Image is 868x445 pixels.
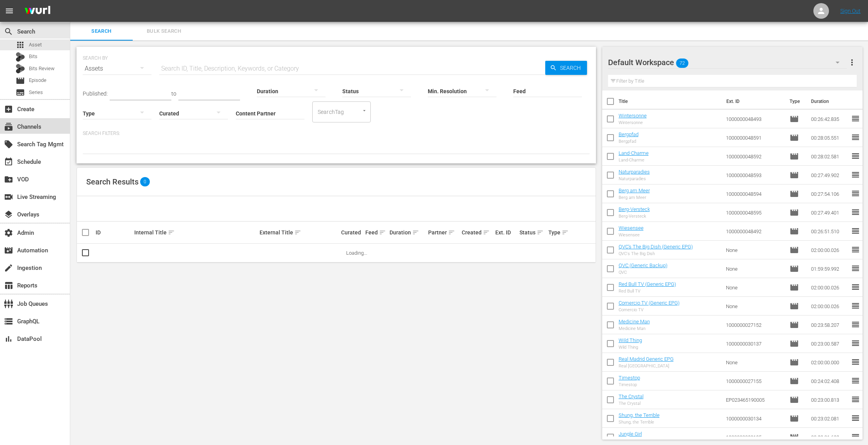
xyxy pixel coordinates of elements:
[619,262,667,268] a: QVC (Generic Backup)
[676,55,688,71] span: 72
[483,229,490,236] span: sort
[808,128,851,147] td: 00:28:05.551
[723,203,787,222] td: 1000000048595
[723,334,787,353] td: 1000000030137
[851,245,860,254] span: reorder
[495,229,517,236] div: Ext. ID
[4,210,13,219] span: Overlays
[808,259,851,278] td: 01:59:59.992
[4,317,13,326] span: GraphQL
[29,53,37,60] span: Bits
[619,113,647,119] a: Wintersonne
[619,244,693,250] a: QVC's The Big Dish (Generic EPG)
[86,177,139,186] span: Search Results
[808,241,851,259] td: 02:00:00.026
[168,229,175,236] span: sort
[808,372,851,390] td: 00:24:02.408
[723,390,787,409] td: EP023465190005
[851,264,860,273] span: reorder
[790,395,799,404] span: Episode
[134,228,257,237] div: Internal Title
[619,169,650,175] a: Naturparadies
[847,53,857,72] button: more_vert
[619,158,649,163] div: Land-Charme
[619,363,674,369] div: Real [GEOGRAPHIC_DATA]
[5,6,14,16] span: menu
[619,412,660,418] a: Shung, the Terrible
[808,278,851,297] td: 02:00:00.026
[851,413,860,423] span: reorder
[619,188,650,193] a: Berg am Meer
[808,203,851,222] td: 00:27:49.401
[619,206,650,212] a: Berg-Versteck
[4,299,13,308] span: Job Queues
[361,107,368,114] button: Open
[619,232,644,238] div: Wiesensee
[851,114,860,123] span: reorder
[4,228,13,238] span: Admin
[851,207,860,217] span: reorder
[537,229,544,236] span: sort
[808,316,851,334] td: 00:23:58.207
[723,316,787,334] td: 1000000027152
[851,133,860,142] span: reorder
[790,264,799,273] span: Episode
[619,270,667,275] div: QVC
[790,339,799,348] span: Episode
[851,320,860,329] span: reorder
[619,139,639,144] div: Bergpfad
[619,300,679,306] a: Comercio TV (Generic EPG)
[851,395,860,404] span: reorder
[4,246,13,255] span: Automation
[619,90,722,112] th: Title
[619,131,639,137] a: Bergpfad
[808,110,851,128] td: 00:26:42.835
[619,289,676,294] div: Red Bull TV
[808,390,851,409] td: 00:23:00.813
[619,214,650,219] div: Berg-Versteck
[619,394,644,399] a: The Crystal
[83,90,108,97] span: Published:
[619,356,674,362] a: Real Madrid Generic EPG
[16,40,25,50] span: Asset
[619,401,644,406] div: The Crystal
[428,228,459,237] div: Partner
[790,376,799,386] span: Episode
[808,297,851,316] td: 02:00:00.026
[723,222,787,241] td: 1000000048492
[448,229,455,236] span: sort
[790,189,799,199] span: Episode
[851,357,860,367] span: reorder
[16,52,25,62] div: Bits
[790,283,799,292] span: Episode
[260,228,339,237] div: External Title
[619,337,642,343] a: Wild Thing
[4,175,13,184] span: VOD
[808,222,851,241] td: 00:26:51.510
[4,263,13,273] span: Ingestion
[619,420,660,425] div: Shung, the Terrible
[16,64,25,73] div: Bits Review
[851,170,860,179] span: reorder
[29,65,55,73] span: Bits Review
[137,27,190,36] span: Bulk Search
[840,8,861,14] a: Sign Out
[379,229,386,236] span: sort
[851,151,860,161] span: reorder
[619,375,640,381] a: Timestop
[790,320,799,330] span: Episode
[548,228,565,237] div: Type
[790,152,799,161] span: Episode
[462,228,493,237] div: Created
[723,372,787,390] td: 1000000027155
[4,192,13,202] span: Live Streaming
[851,339,860,348] span: reorder
[790,227,799,236] span: Episode
[723,147,787,166] td: 1000000048592
[851,432,860,441] span: reorder
[785,90,806,112] th: Type
[723,166,787,184] td: 1000000048593
[619,307,679,312] div: Comercio TV
[346,250,367,256] span: Loading...
[723,128,787,147] td: 1000000048591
